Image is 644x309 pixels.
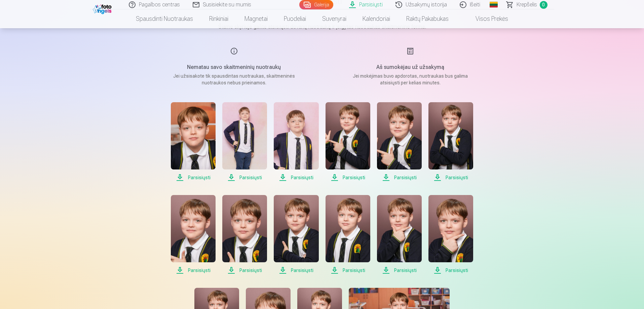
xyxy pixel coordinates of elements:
[346,63,474,71] h5: Aš sumokėjau už užsakymą
[222,195,267,274] a: Parsisiųsti
[201,9,236,28] a: Rinkiniai
[326,195,370,274] a: Parsisiųsti
[540,1,547,9] span: 0
[222,266,267,274] span: Parsisiųsti
[171,173,216,182] span: Parsisiųsti
[274,195,318,274] a: Parsisiųsti
[326,266,370,274] span: Parsisiųsti
[428,102,473,182] a: Parsisiųsti
[276,9,314,28] a: Puodeliai
[457,9,516,28] a: Visos prekės
[274,173,318,182] span: Parsisiųsti
[377,266,422,274] span: Parsisiųsti
[93,3,113,14] img: /fa5
[346,73,474,86] p: Jei mokėjimas buvo apdorotas, nuotraukas bus galima atsisiųsti per kelias minutes.
[314,9,354,28] a: Suvenyrai
[222,173,267,182] span: Parsisiųsti
[170,73,298,86] p: Jei užsisakote tik spausdintas nuotraukas, skaitmeninės nuotraukos nebus prieinamos.
[171,195,216,274] a: Parsisiųsti
[377,195,422,274] a: Parsisiųsti
[171,102,216,182] a: Parsisiųsti
[326,173,370,182] span: Parsisiųsti
[517,1,537,9] span: Krepšelis
[274,102,318,182] a: Parsisiųsti
[428,266,473,274] span: Parsisiųsti
[326,102,370,182] a: Parsisiųsti
[170,63,298,71] h5: Nematau savo skaitmeninių nuotraukų
[377,173,422,182] span: Parsisiųsti
[128,9,201,28] a: Spausdinti nuotraukas
[354,9,398,28] a: Kalendoriai
[428,173,473,182] span: Parsisiųsti
[222,102,267,182] a: Parsisiųsti
[236,9,276,28] a: Magnetai
[428,195,473,274] a: Parsisiųsti
[274,266,318,274] span: Parsisiųsti
[398,9,457,28] a: Raktų pakabukas
[377,102,422,182] a: Parsisiųsti
[171,266,216,274] span: Parsisiųsti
